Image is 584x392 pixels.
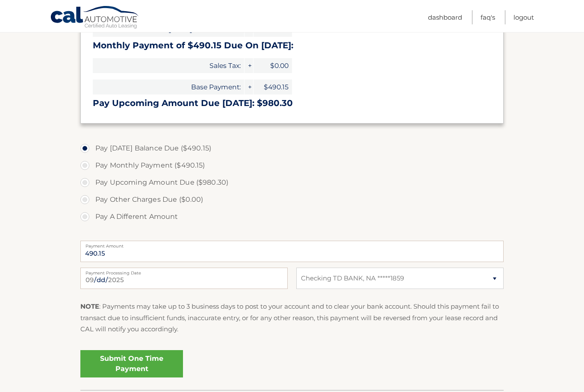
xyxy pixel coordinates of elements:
a: Cal Automotive [50,6,140,30]
label: Pay Upcoming Amount Due ($980.30) [80,174,504,191]
label: Payment Processing Date [80,268,288,274]
label: Pay [DATE] Balance Due ($490.15) [80,140,504,157]
h3: Pay Upcoming Amount Due [DATE]: $980.30 [93,98,491,109]
span: $490.15 [254,80,292,94]
span: Base Payment: [93,80,244,94]
h3: Monthly Payment of $490.15 Due On [DATE]: [93,40,491,51]
label: Pay Monthly Payment ($490.15) [80,157,504,174]
a: Logout [513,10,534,24]
label: Payment Amount [80,241,504,248]
span: Sales Tax: [93,58,244,73]
span: + [245,58,253,73]
p: : Payments may take up to 3 business days to post to your account and to clear your bank account.... [80,301,504,335]
input: Payment Amount [80,241,504,262]
span: $0.00 [254,58,292,73]
strong: NOTE [80,302,99,310]
a: Submit One Time Payment [80,350,183,377]
input: Payment Date [80,268,288,289]
a: FAQ's [481,10,495,24]
label: Pay Other Charges Due ($0.00) [80,191,504,208]
a: Dashboard [428,10,462,24]
span: + [245,80,253,94]
label: Pay A Different Amount [80,208,504,225]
